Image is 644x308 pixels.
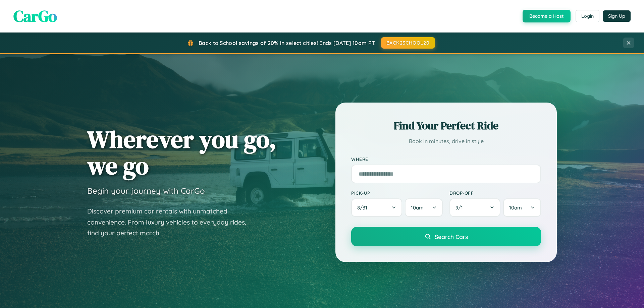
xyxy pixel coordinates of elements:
button: BACK2SCHOOL20 [381,37,435,49]
h2: Find Your Perfect Ride [351,118,541,133]
button: 10am [503,198,541,217]
button: 9/1 [449,198,500,217]
h1: Wherever you go, we go [87,126,276,179]
p: Book in minutes, drive in style [351,136,541,146]
span: 9 / 1 [455,204,466,211]
button: 8/31 [351,198,402,217]
span: 10am [411,204,424,211]
button: Become a Host [523,10,571,22]
span: Back to School savings of 20% in select cities! Ends [DATE] 10am PT. [199,40,376,46]
span: Search Cars [435,233,468,240]
button: Search Cars [351,227,541,246]
button: 10am [405,198,443,217]
label: Pick-up [351,190,443,196]
p: Discover premium car rentals with unmatched convenience. From luxury vehicles to everyday rides, ... [87,206,255,239]
span: 10am [509,204,522,211]
span: 8 / 31 [357,204,371,211]
label: Drop-off [449,190,541,196]
label: Where [351,156,541,162]
h3: Begin your journey with CarGo [87,186,205,196]
span: CarGo [13,5,57,27]
button: Sign Up [603,10,631,22]
button: Login [576,10,599,22]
